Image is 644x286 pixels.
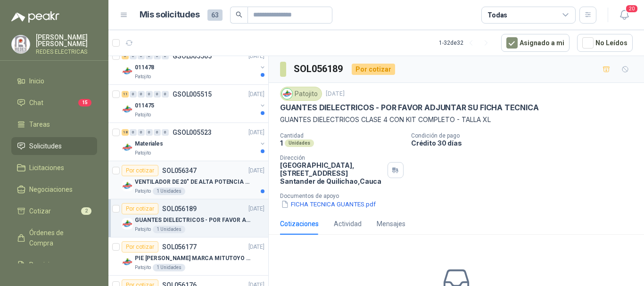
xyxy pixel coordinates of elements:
p: [DATE] [248,166,264,175]
p: Patojito [135,226,151,233]
div: Actividad [334,219,362,229]
div: 0 [154,129,161,136]
span: Remisiones [29,260,64,270]
div: 1 Unidades [153,264,185,271]
p: Patojito [135,73,151,81]
span: Inicio [29,76,44,86]
p: Patojito [135,188,151,195]
p: [GEOGRAPHIC_DATA], [STREET_ADDRESS] Santander de Quilichao , Cauca [280,161,384,185]
div: 0 [154,91,161,98]
div: Por cotizar [122,165,158,176]
a: Por cotizarSOL056177[DATE] Company LogoPIE [PERSON_NAME] MARCA MITUTOYO REF [PHONE_NUMBER]Patojit... [108,237,268,276]
p: PIE [PERSON_NAME] MARCA MITUTOYO REF [PHONE_NUMBER] [135,254,252,263]
p: SOL056347 [162,167,197,174]
p: [DATE] [248,243,264,252]
p: Patojito [135,149,151,157]
div: 0 [138,129,145,136]
div: Patojito [280,87,322,101]
p: 011478 [135,63,154,72]
div: 18 [122,129,129,136]
p: Crédito 30 días [411,139,640,147]
a: Solicitudes [11,137,97,155]
div: 1 Unidades [153,188,185,195]
p: Dirección [280,155,384,161]
span: Órdenes de Compra [29,228,88,248]
div: Todas [487,10,507,20]
a: Licitaciones [11,159,97,177]
img: Company Logo [282,89,292,99]
p: Condición de pago [411,132,640,139]
button: FICHA TECNICA GUANTES.pdf [280,199,377,209]
div: 0 [146,53,153,59]
img: Company Logo [122,256,133,268]
img: Company Logo [122,65,133,77]
div: 0 [146,91,153,98]
a: Tareas [11,115,97,133]
span: 20 [625,4,638,13]
p: [DATE] [248,52,264,61]
span: Tareas [29,119,50,130]
p: Patojito [135,111,151,119]
div: 0 [130,91,137,98]
div: 1 Unidades [153,226,185,233]
img: Company Logo [12,35,30,53]
span: Solicitudes [29,141,62,151]
a: Negociaciones [11,180,97,198]
div: Cotizaciones [280,219,319,229]
a: Inicio [11,72,97,90]
img: Logo peakr [11,11,59,23]
a: Cotizar2 [11,202,97,220]
a: 6 0 0 0 0 0 GSOL005505[DATE] Company Logo011478Patojito [122,50,266,81]
p: GSOL005505 [173,53,212,59]
span: 15 [78,99,91,106]
p: Patojito [135,264,151,271]
p: GSOL005523 [173,129,212,136]
div: 0 [130,53,137,59]
p: [DATE] [248,90,264,99]
span: Cotizar [29,206,51,216]
div: 1 - 32 de 32 [439,35,494,50]
p: 1 [280,139,283,147]
img: Company Logo [122,180,133,191]
span: Chat [29,98,43,108]
p: REDES ELECTRICAS [36,49,97,55]
p: [DATE] [248,204,264,213]
p: SOL056189 [162,205,197,212]
a: Órdenes de Compra [11,224,97,252]
div: 0 [162,91,169,98]
span: search [236,11,242,18]
a: Por cotizarSOL056347[DATE] Company LogoVENTILADOR DE 20" DE ALTA POTENCIA PARA ANCLAR A LA PAREDP... [108,161,268,199]
div: Por cotizar [122,203,158,214]
p: SOL056177 [162,244,197,250]
div: Mensajes [377,219,405,229]
span: Licitaciones [29,163,64,173]
h1: Mis solicitudes [140,8,200,22]
p: [DATE] [326,90,345,98]
div: 0 [130,129,137,136]
div: 0 [146,129,153,136]
p: [PERSON_NAME] [PERSON_NAME] [36,34,97,47]
p: Cantidad [280,132,404,139]
div: 0 [162,129,169,136]
div: 6 [122,53,129,59]
a: 18 0 0 0 0 0 GSOL005523[DATE] Company LogoMaterialesPatojito [122,127,266,157]
div: 0 [138,91,145,98]
img: Company Logo [122,142,133,153]
p: GSOL005515 [173,91,212,98]
button: No Leídos [577,34,633,52]
button: 20 [616,7,633,24]
div: Por cotizar [352,64,395,75]
div: 0 [162,53,169,59]
img: Company Logo [122,218,133,229]
div: 0 [154,53,161,59]
div: Unidades [285,139,314,147]
div: 0 [138,53,145,59]
h3: SOL056189 [294,62,344,76]
div: Por cotizar [122,241,158,253]
p: GUANTES DIELECTRICOS CLASE 4 CON KIT COMPLETO - TALLA XL [280,114,633,125]
p: VENTILADOR DE 20" DE ALTA POTENCIA PARA ANCLAR A LA PARED [135,178,252,187]
p: [DATE] [248,128,264,137]
img: Company Logo [122,104,133,115]
p: GUANTES DIELECTRICOS - POR FAVOR ADJUNTAR SU FICHA TECNICA [135,216,252,225]
div: 11 [122,91,129,98]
